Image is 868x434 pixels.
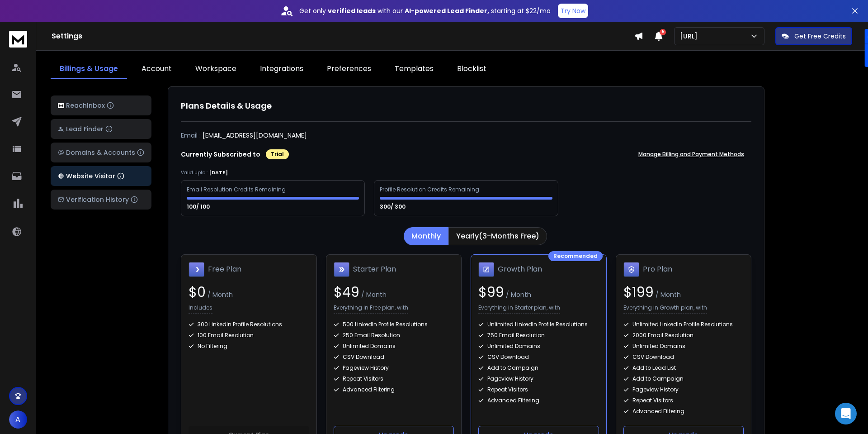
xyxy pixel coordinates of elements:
[623,343,744,350] div: Unlimited Domains
[504,290,531,299] span: / Month
[380,203,407,210] p: 300/ 300
[187,203,211,210] p: 100/ 100
[9,31,27,48] img: logo
[478,386,599,393] div: Repeat Visitors
[328,6,376,15] strong: verified leads
[775,27,852,45] button: Get Free Credits
[51,143,151,162] button: Domains & Accounts
[208,264,241,275] h1: Free Plan
[209,169,228,176] p: [DATE]
[654,290,681,299] span: / Month
[186,60,245,79] a: Workspace
[631,145,751,163] button: Manage Billing and Payment Methods
[448,227,547,245] button: Yearly(3-Months Free)
[353,264,396,275] h1: Starter Plan
[623,353,744,361] div: CSV Download
[266,149,289,159] div: Trial
[623,364,744,372] div: Add to Lead List
[203,131,307,140] p: [EMAIL_ADDRESS][DOMAIN_NAME]
[251,60,312,79] a: Integrations
[318,60,380,79] a: Preferences
[478,364,599,372] div: Add to Campaign
[478,397,599,404] div: Advanced Filtering
[623,262,639,277] img: Pro Plan icon
[299,6,551,15] p: Get only with our starting at $22/mo
[189,332,309,339] div: 100 Email Resolution
[478,332,599,339] div: 750 Email Resolution
[51,166,151,186] button: Website Visitor
[52,31,634,42] h1: Settings
[623,397,744,404] div: Repeat Visitors
[187,186,287,193] div: Email Resolution Credits Remaining
[478,375,599,382] div: Pageview History
[206,290,233,299] span: / Month
[558,4,588,18] button: Try Now
[189,304,212,314] p: Includes
[478,304,560,314] p: Everything in Starter plan, with
[51,119,151,139] button: Lead Finder
[448,60,495,79] a: Blocklist
[478,282,504,302] span: $ 99
[334,321,454,328] div: 500 LinkedIn Profile Resolutions
[132,60,181,79] a: Account
[794,32,846,41] p: Get Free Credits
[334,375,454,382] div: Repeat Visitors
[359,290,387,299] span: / Month
[51,190,151,210] button: Verification History
[478,262,494,277] img: Growth Plan icon
[660,29,666,35] span: 5
[181,131,201,140] p: Email :
[181,100,751,112] h1: Plans Details & Usage
[181,150,260,159] p: Currently Subscribed to
[386,60,443,79] a: Templates
[623,332,744,339] div: 2000 Email Resolution
[623,375,744,382] div: Add to Campaign
[189,262,204,277] img: Free Plan icon
[498,264,542,275] h1: Growth Plan
[51,60,127,79] a: Billings & Usage
[643,264,672,275] h1: Pro Plan
[638,151,744,158] p: Manage Billing and Payment Methods
[334,386,454,393] div: Advanced Filtering
[189,321,309,328] div: 300 LinkedIn Profile Resolutions
[334,332,454,339] div: 250 Email Resolution
[334,353,454,361] div: CSV Download
[51,95,151,115] button: ReachInbox
[334,343,454,350] div: Unlimited Domains
[623,282,654,302] span: $ 199
[181,169,208,176] p: Valid Upto :
[189,343,309,350] div: No Filtering
[478,343,599,350] div: Unlimited Domains
[9,410,27,429] button: A
[548,251,603,261] div: Recommended
[835,403,857,424] div: Open Intercom Messenger
[334,282,359,302] span: $ 49
[623,408,744,415] div: Advanced Filtering
[680,32,701,41] p: [URL]
[404,227,448,245] button: Monthly
[623,386,744,393] div: Pageview History
[334,304,408,314] p: Everything in Free plan, with
[623,304,707,314] p: Everything in Growth plan, with
[334,364,454,372] div: Pageview History
[380,186,481,193] div: Profile Resolution Credits Remaining
[478,321,599,328] div: Unlimited LinkedIn Profile Resolutions
[58,103,64,109] img: logo
[561,6,585,15] p: Try Now
[189,282,206,302] span: $ 0
[623,321,744,328] div: Unlimited LinkedIn Profile Resolutions
[405,6,489,15] strong: AI-powered Lead Finder,
[334,262,349,277] img: Starter Plan icon
[478,353,599,361] div: CSV Download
